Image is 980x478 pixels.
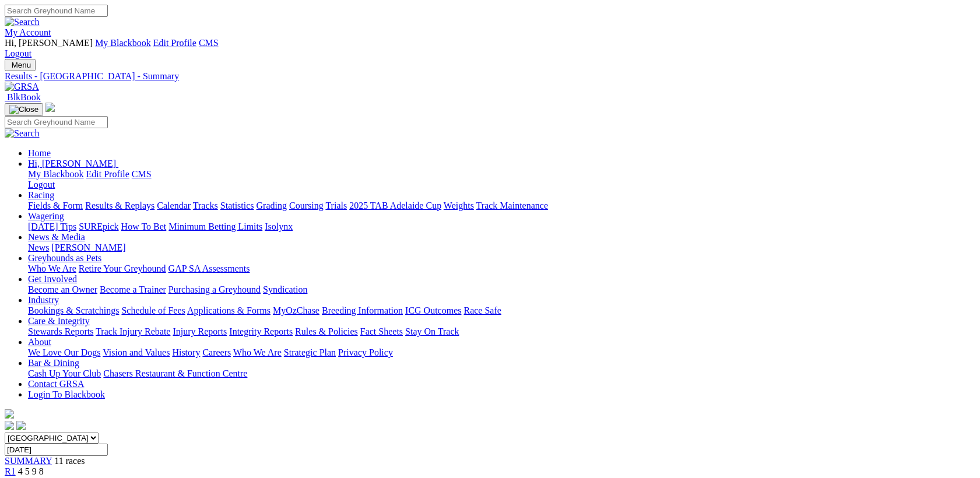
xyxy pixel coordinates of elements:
[273,305,319,315] a: MyOzChase
[28,337,51,347] a: About
[187,305,271,315] a: Applications & Forms
[28,284,975,295] div: Get Involved
[28,389,105,399] a: Login To Blackbook
[28,201,975,211] div: Racing
[322,305,403,315] a: Breeding Information
[7,92,41,102] span: BlkBook
[202,347,231,357] a: Careers
[28,148,51,158] a: Home
[28,201,83,210] a: Fields & Form
[28,263,76,273] a: Who We Are
[349,201,441,210] a: 2025 TAB Adelaide Cup
[5,409,14,419] img: logo-grsa-white.png
[168,263,250,273] a: GAP SA Assessments
[51,242,125,252] a: [PERSON_NAME]
[28,159,116,168] span: Hi, [PERSON_NAME]
[95,38,151,48] a: My Blackbook
[121,305,185,315] a: Schedule of Fees
[79,222,118,231] a: SUREpick
[103,368,247,378] a: Chasers Restaurant & Function Centre
[28,368,101,378] a: Cash Up Your Club
[28,169,84,179] a: My Blackbook
[54,456,85,466] span: 11 races
[18,466,44,476] span: 4 5 9 8
[5,466,16,476] a: R1
[5,421,14,430] img: facebook.svg
[5,456,52,466] a: SUMMARY
[360,326,403,336] a: Fact Sheets
[28,305,975,316] div: Industry
[5,116,108,128] input: Search
[96,326,170,336] a: Track Injury Rebate
[5,27,51,37] a: My Account
[265,222,293,231] a: Isolynx
[229,326,293,336] a: Integrity Reports
[86,169,129,179] a: Edit Profile
[5,128,40,139] img: Search
[5,48,31,58] a: Logout
[263,284,307,294] a: Syndication
[444,201,474,210] a: Weights
[28,305,119,315] a: Bookings & Scratchings
[28,169,975,190] div: Hi, [PERSON_NAME]
[28,295,59,305] a: Industry
[28,358,79,368] a: Bar & Dining
[5,103,43,116] button: Toggle navigation
[79,263,166,273] a: Retire Your Greyhound
[173,326,227,336] a: Injury Reports
[168,222,262,231] a: Minimum Betting Limits
[28,326,975,337] div: Care & Integrity
[103,347,170,357] a: Vision and Values
[168,284,261,294] a: Purchasing a Greyhound
[5,82,39,92] img: GRSA
[28,284,97,294] a: Become an Owner
[405,305,461,315] a: ICG Outcomes
[295,326,358,336] a: Rules & Policies
[28,242,975,253] div: News & Media
[28,180,55,189] a: Logout
[325,201,347,210] a: Trials
[28,211,64,221] a: Wagering
[28,379,84,389] a: Contact GRSA
[28,222,975,232] div: Wagering
[289,201,324,210] a: Coursing
[476,201,548,210] a: Track Maintenance
[193,201,218,210] a: Tracks
[5,38,93,48] span: Hi, [PERSON_NAME]
[9,105,38,114] img: Close
[28,316,90,326] a: Care & Integrity
[121,222,167,231] a: How To Bet
[220,201,254,210] a: Statistics
[28,232,85,242] a: News & Media
[338,347,393,357] a: Privacy Policy
[5,444,108,456] input: Select date
[5,17,40,27] img: Search
[16,421,26,430] img: twitter.svg
[5,71,975,82] a: Results - [GEOGRAPHIC_DATA] - Summary
[405,326,459,336] a: Stay On Track
[463,305,501,315] a: Race Safe
[5,5,108,17] input: Search
[233,347,282,357] a: Who We Are
[199,38,219,48] a: CMS
[257,201,287,210] a: Grading
[28,222,76,231] a: [DATE] Tips
[45,103,55,112] img: logo-grsa-white.png
[28,326,93,336] a: Stewards Reports
[157,201,191,210] a: Calendar
[5,38,975,59] div: My Account
[172,347,200,357] a: History
[28,190,54,200] a: Racing
[85,201,154,210] a: Results & Replays
[28,274,77,284] a: Get Involved
[28,347,100,357] a: We Love Our Dogs
[12,61,31,69] span: Menu
[5,92,41,102] a: BlkBook
[28,253,101,263] a: Greyhounds as Pets
[153,38,196,48] a: Edit Profile
[28,242,49,252] a: News
[284,347,336,357] a: Strategic Plan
